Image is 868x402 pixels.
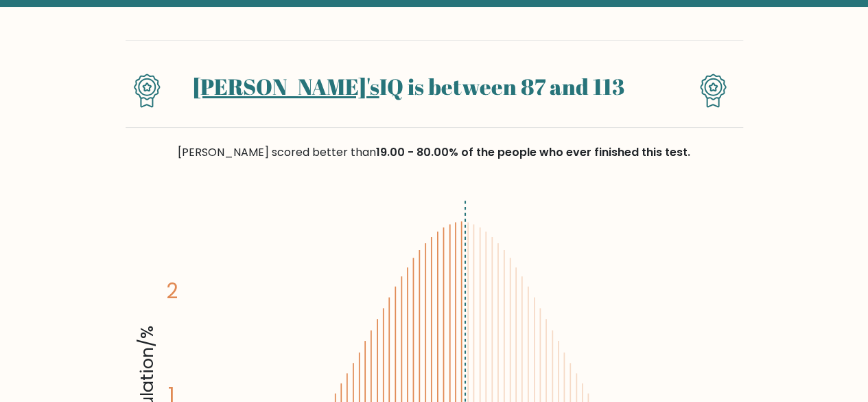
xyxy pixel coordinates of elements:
div: [PERSON_NAME] scored better than [126,144,743,161]
h1: IQ is between 87 and 113 [185,74,631,100]
a: [PERSON_NAME]'s [193,71,379,101]
span: 19.00 - 80.00% of the people who ever finished this test. [376,144,690,160]
tspan: 2 [166,277,178,305]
